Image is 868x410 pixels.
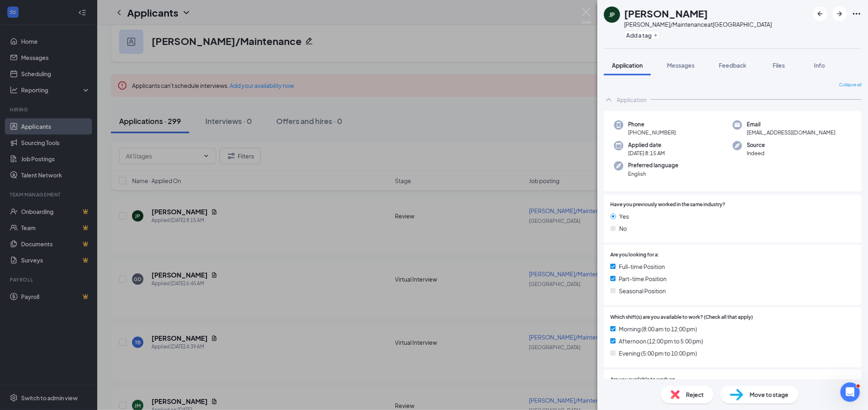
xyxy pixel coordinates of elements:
[624,6,708,20] h1: [PERSON_NAME]
[628,170,678,178] span: English
[609,11,615,19] div: JP
[719,62,746,69] span: Feedback
[610,314,753,321] span: Which shift(s) are you available to work? (Check all that apply)
[750,390,789,399] span: Move to stage
[835,9,845,19] svg: ArrowRight
[619,337,703,346] span: Afternoon (12:00 pm to 5:00 pm)
[628,128,676,137] span: [PHONE_NUMBER]
[852,9,862,19] svg: Ellipses
[814,62,825,69] span: Info
[832,6,847,21] button: ArrowRight
[619,286,666,295] span: Seasonal Position
[686,390,704,399] span: Reject
[747,141,765,149] span: Source
[610,201,725,209] span: Have you previously worked in the same industry?
[619,212,629,221] span: Yes
[619,325,697,333] span: Morning (8:00 am to 12:00 pm)
[610,251,659,259] span: Are you looking for a:
[619,349,697,358] span: Evening (5:00 pm to 10:00 pm)
[815,9,825,19] svg: ArrowLeftNew
[747,128,836,137] span: [EMAIL_ADDRESS][DOMAIN_NAME]
[619,224,627,233] span: No
[653,33,658,38] svg: Plus
[628,149,665,157] span: [DATE] 8:15 AM
[747,149,765,157] span: Indeed
[747,120,836,128] span: Email
[667,62,695,69] span: Messages
[773,62,785,69] span: Files
[617,96,647,104] div: Application
[813,6,827,21] button: ArrowLeftNew
[839,82,862,88] span: Collapse all
[610,376,675,384] span: Are you available to work on
[604,95,614,105] svg: ChevronUp
[628,120,676,128] span: Phone
[628,161,678,169] span: Preferred language
[840,382,860,402] iframe: Intercom live chat
[628,141,665,149] span: Applied date
[619,262,665,271] span: Full-time Position
[624,31,660,39] button: PlusAdd a tag
[624,20,772,28] div: [PERSON_NAME]/Maintenance at [GEOGRAPHIC_DATA]
[612,62,643,69] span: Application
[619,274,667,283] span: Part-time Position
